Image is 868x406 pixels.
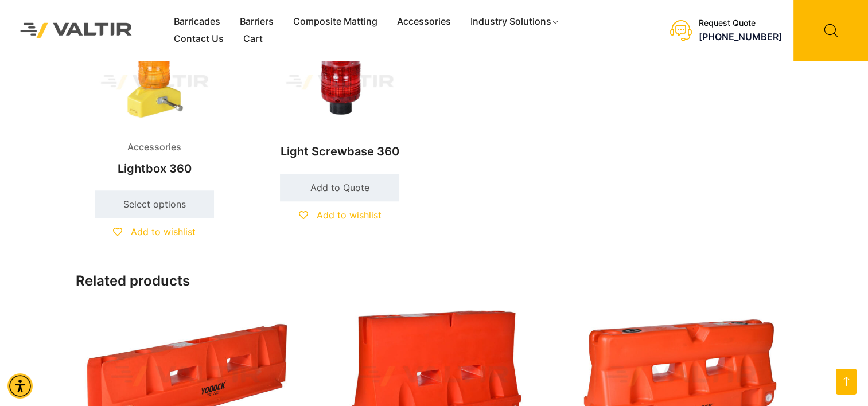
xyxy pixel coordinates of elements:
a: Add to wishlist [113,226,196,237]
a: Industry Solutions [461,13,569,30]
img: Valtir Rentals [9,11,144,49]
a: Cart [233,30,273,48]
a: call (888) 496-3625 [699,31,782,42]
span: Add to wishlist [131,226,196,237]
a: Add to cart: “Light Screwbase 360” [280,174,399,201]
div: Request Quote [699,18,782,28]
a: Accessories [387,13,461,30]
h2: Lightbox 360 [76,156,234,181]
h2: Light Screwbase 360 [261,139,419,164]
a: AccessoriesLightbox 360 [76,35,234,181]
a: Light Screwbase 360 [261,35,419,165]
span: Add to wishlist [316,209,381,221]
a: Barriers [230,13,283,30]
img: Accessories [76,35,234,130]
a: Composite Matting [283,13,387,30]
a: Barricades [164,13,230,30]
h2: Related products [76,273,793,290]
a: Add to wishlist [298,209,381,221]
img: Light Screwbase 360 [261,35,419,130]
a: Contact Us [164,30,233,48]
span: Accessories [119,139,190,156]
a: Open this option [836,369,857,395]
a: Select options for “Lightbox 360” [95,190,214,218]
div: Accessibility Menu [7,373,33,399]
